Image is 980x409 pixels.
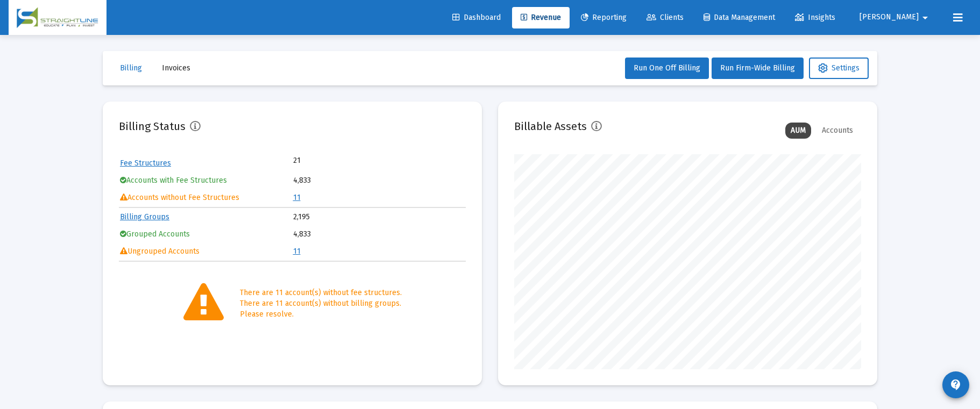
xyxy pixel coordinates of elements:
span: Billing [120,63,142,73]
span: Run One Off Billing [634,63,700,73]
span: Dashboard [452,13,501,22]
a: Fee Structures [120,159,171,168]
a: Revenue [512,7,570,28]
td: 2,195 [293,209,465,225]
img: Dashboard [17,7,98,28]
a: Insights [786,7,844,28]
mat-icon: contact_support [949,378,962,391]
h2: Billable Assets [514,118,587,135]
div: AUM [785,123,811,139]
a: 11 [293,247,301,256]
span: Revenue [521,13,561,22]
a: Billing Groups [120,212,169,221]
td: Accounts with Fee Structures [120,173,292,189]
a: Data Management [695,7,784,28]
span: Insights [795,13,835,22]
span: [PERSON_NAME] [860,13,919,22]
td: Accounts without Fee Structures [120,190,292,206]
a: 11 [293,193,301,202]
span: Settings [818,63,860,73]
button: Settings [809,58,869,79]
a: Reporting [572,7,635,28]
a: Clients [638,7,692,28]
button: Invoices [153,58,199,79]
a: Dashboard [444,7,509,28]
span: Data Management [704,13,775,22]
span: Reporting [581,13,627,22]
h2: Billing Status [119,118,186,135]
mat-icon: arrow_drop_down [919,7,932,28]
td: Ungrouped Accounts [120,243,292,260]
button: Billing [111,58,151,79]
div: There are 11 account(s) without billing groups. [240,298,402,309]
td: 4,833 [293,173,465,189]
button: Run Firm-Wide Billing [712,58,804,79]
span: Clients [647,13,684,22]
td: 4,833 [293,226,465,242]
div: Please resolve. [240,309,402,320]
span: Invoices [162,63,190,73]
button: [PERSON_NAME] [847,6,945,28]
div: There are 11 account(s) without fee structures. [240,288,402,298]
td: Grouped Accounts [120,226,292,242]
td: 21 [293,155,379,166]
button: Run One Off Billing [625,58,709,79]
span: Run Firm-Wide Billing [720,63,795,73]
div: Accounts [816,123,858,139]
